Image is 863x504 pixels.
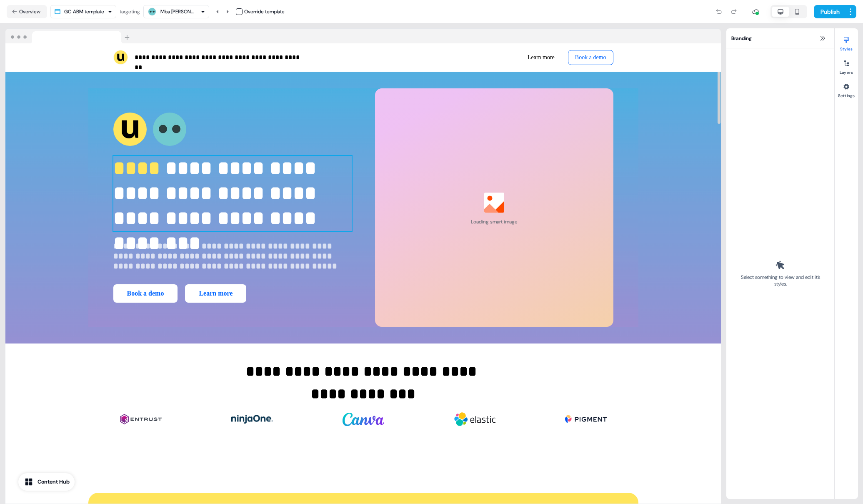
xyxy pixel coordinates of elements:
[113,284,352,303] div: Book a demoLearn more
[835,80,858,98] button: Settings
[143,5,209,18] button: Mba [PERSON_NAME]
[738,274,823,287] div: Select something to view and edit it’s styles.
[343,403,384,436] img: Image
[244,8,285,16] div: Override template
[367,50,613,65] div: Learn moreBook a demo
[120,403,162,436] img: Image
[835,57,858,75] button: Layers
[18,473,75,491] button: Content Hub
[835,33,858,52] button: Styles
[231,403,273,436] img: Image
[568,50,613,65] button: Book a demo
[113,284,178,303] button: Book a demo
[814,5,845,18] button: Publish
[64,8,104,16] div: GC ABM template
[113,396,613,443] div: ImageImageImageImageImage
[454,403,495,436] img: Image
[185,284,246,303] button: Learn more
[726,28,834,48] div: Branding
[471,218,518,226] div: Loading smart image
[38,478,70,486] div: Content Hub
[160,8,194,16] div: Mba [PERSON_NAME]
[521,50,561,65] button: Learn more
[7,5,47,18] button: Overview
[565,403,607,436] img: Image
[120,8,140,16] div: targeting
[5,29,133,44] img: Browser topbar
[375,88,613,327] div: ImageLoading smart image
